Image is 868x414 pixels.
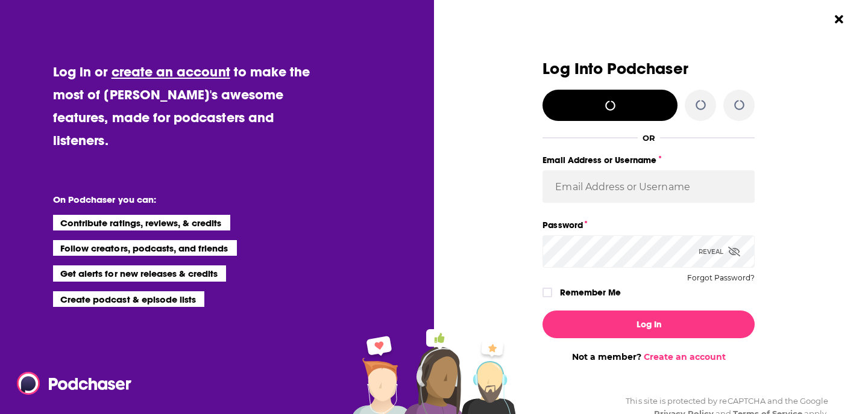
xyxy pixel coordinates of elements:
[53,265,226,281] li: Get alerts for new releases & credits
[112,63,230,80] a: create an account
[53,240,237,256] li: Follow creators, podcasts, and friends
[53,215,230,230] li: Contribute ratings, reviews, & credits
[542,170,755,203] input: Email Address or Username
[17,372,123,395] a: Podchaser - Follow, Share and Rate Podcasts
[53,291,204,307] li: Create podcast & episode lists
[542,217,755,233] label: Password
[644,351,726,362] a: Create an account
[17,372,133,395] img: Podchaser - Follow, Share and Rate Podcasts
[687,274,755,282] button: Forgot Password?
[828,8,851,31] button: Close Button
[542,60,755,78] h3: Log Into Podchaser
[53,194,294,205] li: On Podchaser you can:
[542,310,755,338] button: Log In
[542,351,755,362] div: Not a member?
[560,285,621,300] label: Remember Me
[542,152,755,168] label: Email Address or Username
[643,133,655,143] div: OR
[699,235,740,268] div: Reveal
